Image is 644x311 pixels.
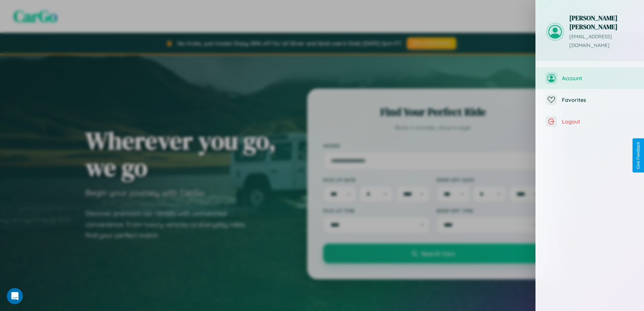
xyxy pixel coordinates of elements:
[636,142,641,169] div: Give Feedback
[562,96,634,103] span: Favorites
[7,288,23,304] iframe: Intercom live chat
[569,32,634,50] p: [EMAIL_ADDRESS][DOMAIN_NAME]
[562,75,634,82] span: Account
[536,67,644,89] button: Account
[536,111,644,132] button: Logout
[569,14,634,31] h3: [PERSON_NAME] [PERSON_NAME]
[536,89,644,111] button: Favorites
[562,118,634,125] span: Logout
